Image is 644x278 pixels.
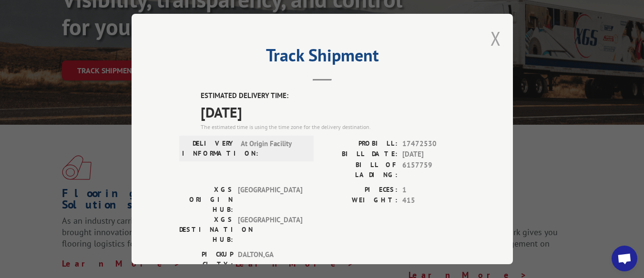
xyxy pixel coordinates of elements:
span: 1 [402,185,465,196]
span: [GEOGRAPHIC_DATA] [238,215,302,245]
label: XGS DESTINATION HUB: [179,215,233,245]
label: PROBILL: [322,139,398,149]
label: PIECES: [322,185,398,196]
span: DALTON , GA [238,249,302,269]
span: 6157759 [402,160,465,180]
span: 17472530 [402,139,465,149]
h2: Track Shipment [179,49,465,67]
button: Close modal [491,26,501,51]
span: [GEOGRAPHIC_DATA] [238,185,302,215]
span: 415 [402,195,465,206]
label: BILL OF LADING: [322,160,398,180]
div: Open chat [612,246,637,271]
label: DELIVERY INFORMATION: [182,139,236,159]
div: The estimated time is using the time zone for the delivery destination. [201,123,465,131]
label: XGS ORIGIN HUB: [179,185,233,215]
label: BILL DATE: [322,149,398,160]
span: [DATE] [402,149,465,160]
span: [DATE] [201,101,465,123]
label: PICKUP CITY: [179,249,233,269]
label: ESTIMATED DELIVERY TIME: [201,90,465,101]
label: WEIGHT: [322,195,398,206]
span: At Origin Facility [241,139,305,159]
